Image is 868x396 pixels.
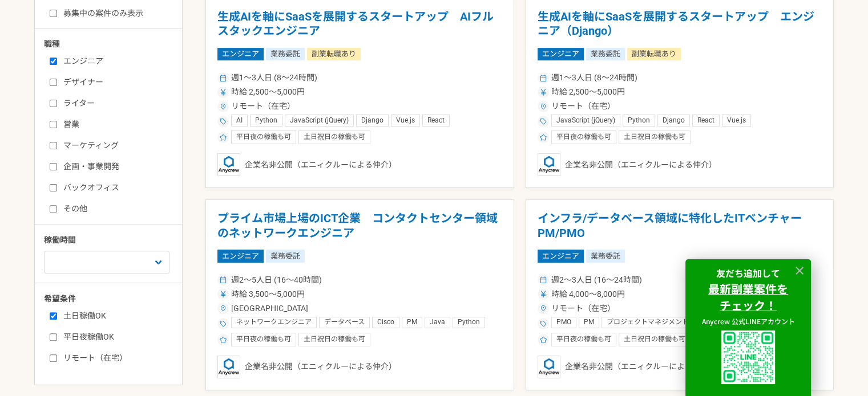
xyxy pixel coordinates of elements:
span: 業務委託 [586,250,625,262]
div: 平日夜の稼働も可 [551,333,616,346]
img: ico_currency_yen-76ea2c4c.svg [220,89,227,96]
span: エンジニア [538,48,584,60]
span: React [427,116,445,125]
span: Python [255,116,277,125]
span: 業務委託 [586,48,625,60]
img: logo_text_blue_01.png [538,356,560,378]
span: リモート（在宅） [551,100,615,112]
label: その他 [50,203,181,215]
img: ico_tag-f97210f0.svg [540,320,547,327]
span: JavaScript (jQuery) [556,116,615,125]
span: 希望条件 [44,294,76,303]
a: 最新副業案件を [708,283,788,296]
label: ライター [50,97,181,109]
span: AI [236,116,243,125]
span: Vue.js [727,116,746,125]
span: PMO [556,318,571,327]
label: リモート（在宅） [50,352,181,364]
div: 土日祝日の稼働も可 [298,333,370,346]
div: 土日祝日の稼働も可 [619,333,691,346]
span: Python [628,116,650,125]
span: エンジニア [217,250,264,262]
img: ico_calendar-4541a85f.svg [220,75,227,81]
span: PM [407,318,417,327]
span: Django [663,116,685,125]
img: ico_currency_yen-76ea2c4c.svg [220,291,227,297]
img: ico_star-c4f7eedc.svg [220,134,227,141]
span: 副業転職あり [307,48,361,60]
span: エンジニア [538,250,584,262]
span: 職種 [44,39,60,48]
span: Cisco [377,318,394,327]
h1: インフラ/データベース領域に特化したITベンチャー PM/PMO [538,211,822,240]
span: 時給 2,500〜5,000円 [231,86,305,98]
span: Java [430,318,445,327]
input: デザイナー [50,79,57,86]
img: ico_location_pin-352ac629.svg [540,305,547,312]
div: 企業名非公開（エニィクルーによる仲介） [217,153,502,176]
span: リモート（在宅） [551,303,615,315]
span: データベース [324,318,365,327]
img: ico_calendar-4541a85f.svg [220,276,227,283]
img: ico_calendar-4541a85f.svg [540,276,547,283]
label: バックオフィス [50,182,181,194]
strong: チェック！ [720,297,777,313]
span: 時給 4,000〜8,000円 [551,288,625,300]
h1: 生成AIを軸にSaaSを展開するスタートアップ エンジニア（Django） [538,10,822,39]
label: 平日夜稼働OK [50,331,181,343]
img: ico_star-c4f7eedc.svg [220,336,227,343]
input: ライター [50,100,57,107]
input: 平日夜稼働OK [50,333,57,341]
input: エンジニア [50,58,57,65]
img: ico_tag-f97210f0.svg [220,118,227,125]
div: 平日夜の稼働も可 [551,130,616,144]
input: 企画・事業開発 [50,163,57,170]
h1: 生成AIを軸にSaaSを展開するスタートアップ AIフルスタックエンジニア [217,10,502,39]
span: ネットワークエンジニア [236,318,312,327]
span: Django [361,116,383,125]
img: ico_star-c4f7eedc.svg [540,134,547,141]
input: その他 [50,205,57,213]
label: 募集中の案件のみ表示 [50,7,143,19]
div: 企業名非公開（エニィクルーによる仲介） [538,356,822,378]
span: 週1〜3人日 (8〜24時間) [231,72,317,84]
span: React [697,116,714,125]
span: 業務委託 [266,250,305,262]
div: 平日夜の稼働も可 [231,130,296,144]
label: マーケティング [50,140,181,152]
label: エンジニア [50,55,181,67]
img: ico_currency_yen-76ea2c4c.svg [540,89,547,96]
div: 土日祝日の稼働も可 [298,130,370,144]
strong: 友だち追加して [716,266,780,280]
span: プロジェクトマネジメント [607,318,689,327]
input: バックオフィス [50,184,57,191]
input: マーケティング [50,142,57,149]
span: Anycrew 公式LINEアカウント [702,316,795,326]
span: 業務委託 [266,48,305,60]
input: 募集中の案件のみ表示 [50,10,57,17]
span: [GEOGRAPHIC_DATA] [231,303,308,315]
img: logo_text_blue_01.png [538,153,560,176]
strong: 最新副業案件を [708,280,788,297]
span: 時給 3,500〜5,000円 [231,288,305,300]
input: リモート（在宅） [50,354,57,362]
img: logo_text_blue_01.png [217,356,240,378]
div: 土日祝日の稼働も可 [619,130,691,144]
label: デザイナー [50,76,181,88]
span: 時給 2,500〜5,000円 [551,86,625,98]
img: ico_star-c4f7eedc.svg [540,336,547,343]
div: 企業名非公開（エニィクルーによる仲介） [217,356,502,378]
img: ico_location_pin-352ac629.svg [220,305,227,312]
img: ico_tag-f97210f0.svg [540,118,547,125]
span: リモート（在宅） [231,100,295,112]
label: 土日稼働OK [50,310,181,322]
label: 営業 [50,119,181,130]
label: 企画・事業開発 [50,161,181,173]
div: 企業名非公開（エニィクルーによる仲介） [538,153,822,176]
img: ico_location_pin-352ac629.svg [220,103,227,110]
span: 週1〜3人日 (8〜24時間) [551,72,637,84]
img: uploaded%2F9x3B4GYyuJhK5sXzQK62fPT6XL62%2F_1i3i91es70ratxpc0n6.png [721,330,775,384]
img: ico_calendar-4541a85f.svg [540,75,547,81]
span: PM [584,318,594,327]
div: 平日夜の稼働も可 [231,333,296,346]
